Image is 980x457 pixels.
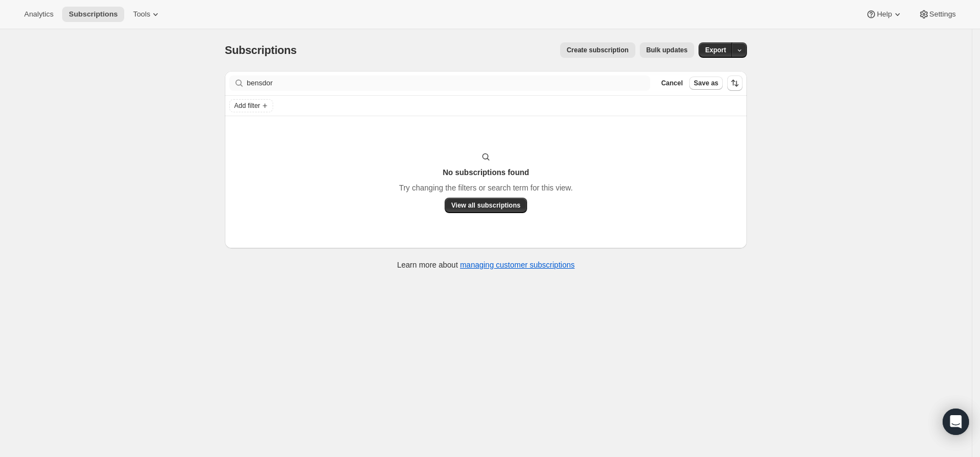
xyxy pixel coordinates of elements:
[727,75,743,91] button: Sort the results
[877,10,892,19] span: Help
[397,259,575,270] p: Learn more about
[705,46,726,55] span: Export
[62,7,124,22] button: Subscriptions
[567,46,629,55] span: Create subscription
[657,77,687,90] button: Cancel
[445,198,527,213] button: View all subscriptions
[229,99,273,112] button: Add filter
[912,7,962,22] button: Settings
[234,101,260,110] span: Add filter
[69,10,118,19] span: Subscriptions
[661,79,683,88] span: Cancel
[126,7,168,22] button: Tools
[460,260,575,269] a: managing customer subscriptions
[694,79,718,88] span: Save as
[699,42,733,58] button: Export
[451,201,521,210] span: View all subscriptions
[24,10,53,19] span: Analytics
[560,42,635,58] button: Create subscription
[646,46,688,55] span: Bulk updates
[247,75,650,91] input: Filter subscribers
[859,7,909,22] button: Help
[133,10,150,19] span: Tools
[689,77,723,90] button: Save as
[225,44,297,56] span: Subscriptions
[18,7,60,22] button: Analytics
[399,182,573,193] p: Try changing the filters or search term for this view.
[943,409,969,435] div: Open Intercom Messenger
[640,42,694,58] button: Bulk updates
[929,10,956,19] span: Settings
[442,167,529,178] h3: No subscriptions found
